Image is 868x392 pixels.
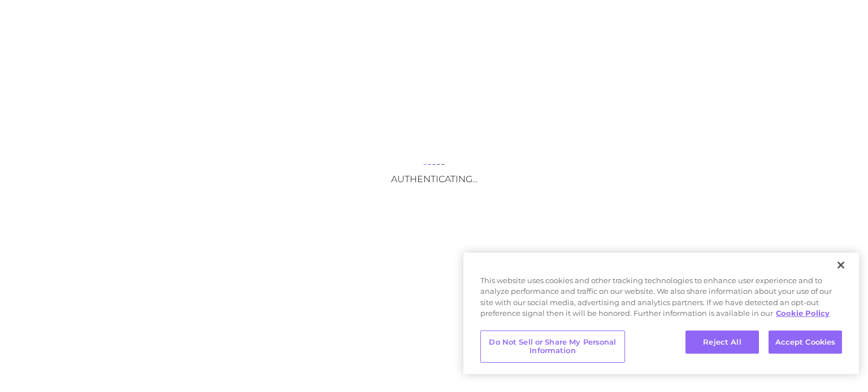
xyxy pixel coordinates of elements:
[321,174,547,184] h3: Authenticating...
[463,253,859,374] div: Cookie banner
[828,253,853,278] button: Close
[463,275,859,325] div: This website uses cookies and other tracking technologies to enhance user experience and to analy...
[480,331,625,363] button: Do Not Sell or Share My Personal Information, Opens the preference center dialog
[685,331,759,354] button: Reject All
[463,253,859,374] div: Privacy
[769,331,842,354] button: Accept Cookies
[776,309,830,318] a: More information about your privacy, opens in a new tab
